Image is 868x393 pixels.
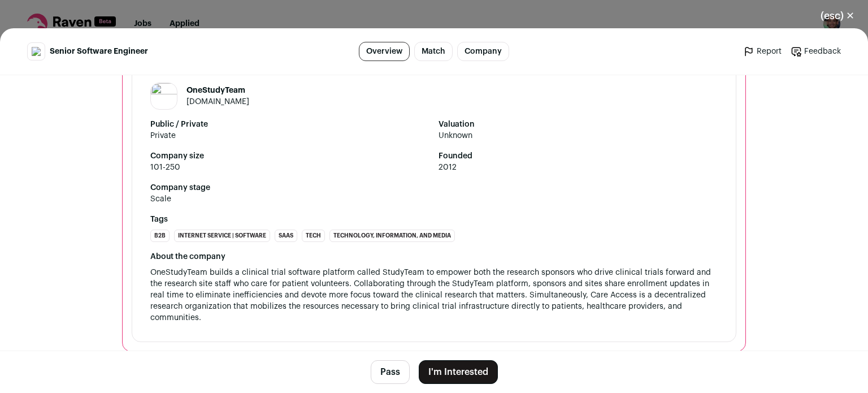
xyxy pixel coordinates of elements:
li: Tech [302,230,325,242]
a: Company [457,42,509,61]
span: Senior Software Engineer [50,46,148,57]
a: Match [414,42,453,61]
li: Technology, Information, and Media [329,230,455,242]
h1: OneStudyTeam [186,85,249,96]
strong: Public / Private [150,119,429,130]
li: B2B [150,230,170,242]
span: Unknown [439,130,718,141]
img: 4bc5a60bb8635b6a28078c9bdb787b275ab09770165f6eac9fb857a94ce0a9c3.svg [32,47,41,56]
span: 101-250 [150,162,429,173]
strong: Company stage [150,182,718,193]
div: Scale [150,193,171,205]
img: 4bc5a60bb8635b6a28078c9bdb787b275ab09770165f6eac9fb857a94ce0a9c3.svg [151,83,177,109]
a: Overview [359,42,410,61]
span: 2012 [439,162,718,173]
button: Close modal [807,3,868,28]
strong: Tags [150,214,718,225]
li: Internet Service | Software [174,230,270,242]
a: Feedback [791,46,841,57]
strong: Company size [150,150,429,162]
button: I'm Interested [419,360,498,384]
div: About the company [150,251,718,262]
span: Private [150,130,429,141]
strong: Founded [439,150,718,162]
a: [DOMAIN_NAME] [186,98,249,106]
li: SaaS [275,230,297,242]
a: Report [743,46,782,57]
span: OneStudyTeam builds a clinical trial software platform called StudyTeam to empower both the resea... [150,269,713,322]
strong: Valuation [439,119,718,130]
button: Pass [371,360,410,384]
